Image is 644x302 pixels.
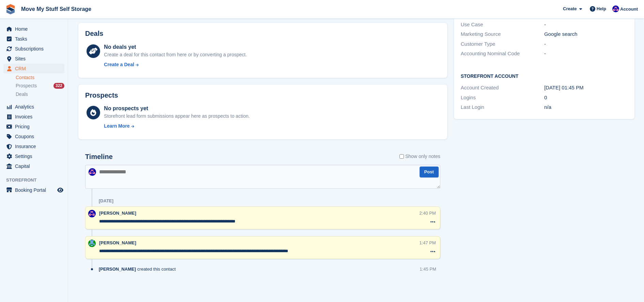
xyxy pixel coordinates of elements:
[420,167,439,178] button: Post
[544,94,628,102] div: 0
[544,21,628,29] div: -
[15,161,56,171] span: Capital
[544,40,628,48] div: -
[620,6,638,13] span: Account
[99,211,136,216] span: [PERSON_NAME]
[3,132,64,141] a: menu
[85,30,103,38] h2: Deals
[461,72,628,79] h2: Storefront Account
[104,123,129,130] div: Learn More
[3,142,64,151] a: menu
[16,83,37,89] span: Prospects
[3,24,64,34] a: menu
[15,132,56,141] span: Coupons
[420,266,436,272] div: 1:45 PM
[461,84,544,92] div: Account Created
[3,122,64,131] a: menu
[544,30,628,38] div: Google search
[563,5,577,12] span: Create
[461,40,544,48] div: Customer Type
[104,123,250,130] a: Learn More
[85,91,118,99] h2: Prospects
[99,198,113,204] div: [DATE]
[104,51,247,58] div: Create a deal for this contact from here or by converting a prospect.
[16,91,64,98] a: Deals
[104,61,134,68] div: Create a Deal
[88,240,96,247] img: Dan
[3,54,64,63] a: menu
[612,5,619,12] img: Jade Whetnall
[18,3,94,15] a: Move My Stuff Self Storage
[3,102,64,112] a: menu
[15,54,56,63] span: Sites
[461,50,544,58] div: Accounting Nominal Code
[15,185,56,195] span: Booking Portal
[15,152,56,161] span: Settings
[597,5,606,12] span: Help
[3,161,64,171] a: menu
[15,102,56,112] span: Analytics
[104,113,250,120] div: Storefront lead form submissions appear here as prospects to action.
[399,153,404,160] input: Show only notes
[544,84,628,92] div: [DATE] 01:45 PM
[399,153,440,160] label: Show only notes
[88,210,96,217] img: Jade Whetnall
[15,122,56,131] span: Pricing
[56,186,64,194] a: Preview store
[16,74,64,81] a: Contacts
[3,44,64,54] a: menu
[15,24,56,34] span: Home
[3,112,64,121] a: menu
[104,61,247,68] a: Create a Deal
[461,103,544,111] div: Last Login
[5,4,16,14] img: stora-icon-8386f47178a22dfd0bd8f6a31ec36ba5ce8667c1dd55bd0f319d3a0aa187defe.svg
[419,240,436,246] div: 1:47 PM
[53,83,64,89] div: 322
[85,153,113,161] h2: Timeline
[15,142,56,151] span: Insurance
[419,210,436,216] div: 2:40 PM
[15,112,56,121] span: Invoices
[15,44,56,54] span: Subscriptions
[461,94,544,102] div: Logins
[89,168,96,176] img: Jade Whetnall
[544,103,628,111] div: n/a
[16,91,28,98] span: Deals
[6,177,68,184] span: Storefront
[104,104,250,113] div: No prospects yet
[3,64,64,73] a: menu
[99,266,179,272] div: created this contact
[3,152,64,161] a: menu
[99,240,136,245] span: [PERSON_NAME]
[15,64,56,73] span: CRM
[15,34,56,44] span: Tasks
[3,34,64,44] a: menu
[461,30,544,38] div: Marketing Source
[104,43,247,51] div: No deals yet
[16,82,64,89] a: Prospects 322
[461,21,544,29] div: Use Case
[99,266,136,272] span: [PERSON_NAME]
[544,50,628,58] div: -
[3,185,64,195] a: menu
